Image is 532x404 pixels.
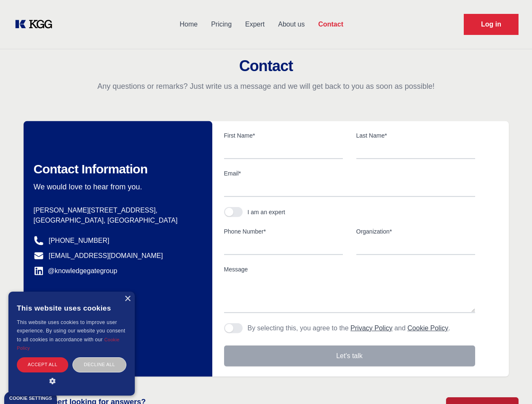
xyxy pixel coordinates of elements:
[407,324,448,332] a: Cookie Policy
[271,13,311,35] a: About us
[17,319,125,343] span: This website uses cookies to improve user experience. By using our website you consent to all coo...
[17,337,120,351] a: Cookie Policy
[10,58,522,74] h2: Contact
[34,215,199,226] p: [GEOGRAPHIC_DATA], [GEOGRAPHIC_DATA]
[34,266,118,276] a: @knowledgegategroup
[356,131,475,140] label: Last Name*
[49,251,163,261] a: [EMAIL_ADDRESS][DOMAIN_NAME]
[464,14,519,35] a: Request Demo
[350,324,393,332] a: Privacy Policy
[224,227,343,236] label: Phone Number*
[490,364,532,404] iframe: Chat Widget
[311,13,350,35] a: Contact
[13,18,59,31] a: KOL Knowledge Platform: Talk to Key External Experts (KEE)
[34,162,199,177] h2: Contact Information
[17,298,126,318] div: This website uses cookies
[224,265,475,274] label: Message
[34,205,199,215] p: [PERSON_NAME][STREET_ADDRESS],
[204,13,238,35] a: Pricing
[224,131,343,140] label: First Name*
[10,81,522,91] p: Any questions or remarks? Just write us a message and we will get back to you as soon as possible!
[224,169,475,178] label: Email*
[49,236,110,246] a: [PHONE_NUMBER]
[224,346,475,367] button: Let's talk
[124,296,131,302] div: Close
[248,208,286,216] div: I am an expert
[173,13,204,35] a: Home
[248,323,450,333] p: By selecting this, you agree to the and .
[9,396,52,401] div: Cookie settings
[34,182,199,192] p: We would love to hear from you.
[72,357,126,372] div: Decline all
[17,357,68,372] div: Accept all
[356,227,475,236] label: Organization*
[238,13,271,35] a: Expert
